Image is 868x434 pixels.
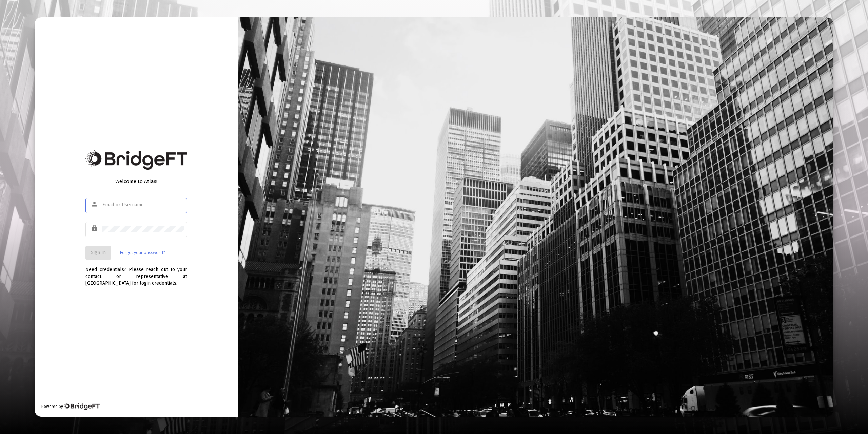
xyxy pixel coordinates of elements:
button: Sign In [85,246,111,260]
img: Bridge Financial Technology Logo [85,150,187,170]
img: Bridge Financial Technology Logo [64,403,99,410]
div: Powered by [41,403,99,410]
mat-icon: person [91,200,99,208]
mat-icon: lock [91,224,99,232]
span: Sign In [91,250,106,256]
a: Forgot your password? [120,249,165,256]
div: Welcome to Atlas! [85,178,187,185]
div: Need credentials? Please reach out to your contact or representative at [GEOGRAPHIC_DATA] for log... [85,260,187,287]
input: Email or Username [102,202,184,208]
